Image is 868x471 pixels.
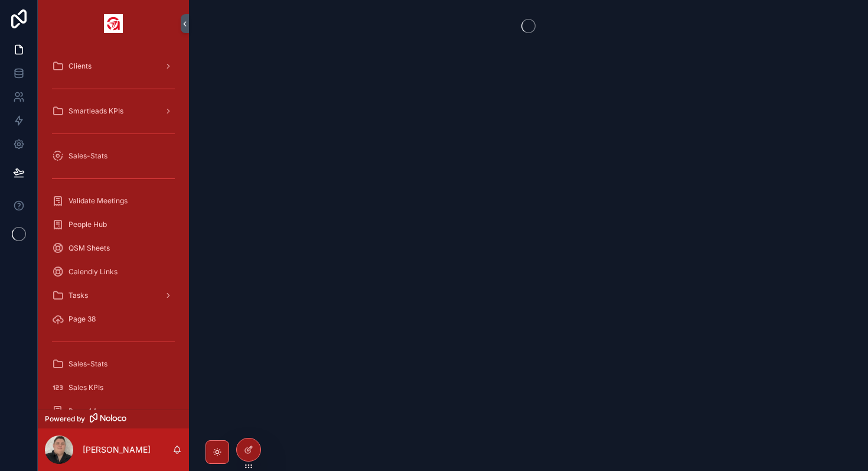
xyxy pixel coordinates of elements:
a: Tasks [45,285,182,306]
span: Sales KPIs [68,383,103,392]
span: Powered by [45,414,85,424]
a: Clients [45,56,182,77]
img: App logo [104,14,123,33]
a: Powered by [38,410,189,429]
span: Clients [68,61,92,71]
span: Validate Meetings [68,196,128,206]
span: Calendly Links [68,267,118,277]
a: Smartleads KPIs [45,100,182,122]
div: scrollable content [38,47,189,410]
a: Sales KPIs [45,377,182,398]
span: Page 38 [68,314,96,324]
span: Sales-Stats [68,359,107,369]
span: Tasks [68,291,88,300]
span: QSM Sheets [68,243,110,253]
a: Sales-Stats [45,145,182,167]
a: Page 38 [45,308,182,330]
a: Validate Meetings [45,190,182,212]
span: Page 44 [68,407,97,416]
a: People Hub [45,214,182,235]
span: People Hub [68,220,107,229]
a: Page 44 [45,401,182,422]
span: Smartleads KPIs [68,106,123,116]
a: QSM Sheets [45,238,182,259]
a: Sales-Stats [45,353,182,375]
span: Sales-Stats [68,151,107,161]
p: [PERSON_NAME] [83,444,151,456]
a: Calendly Links [45,261,182,282]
